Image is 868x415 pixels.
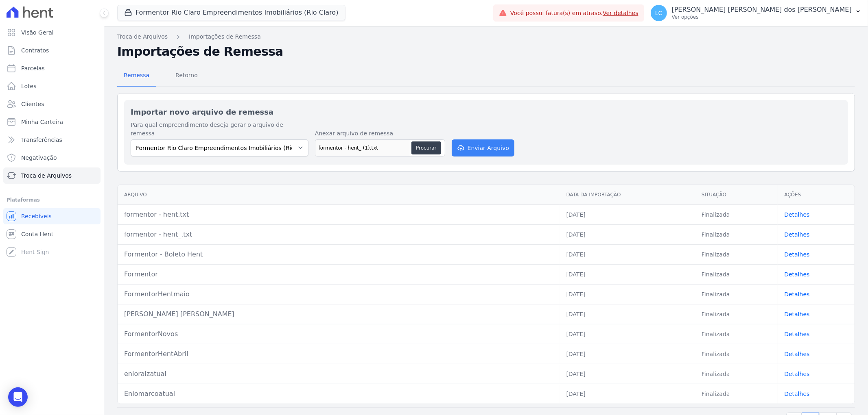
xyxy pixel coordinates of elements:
div: formentor - hent.txt [124,210,553,219]
p: [PERSON_NAME] [PERSON_NAME] dos [PERSON_NAME] [672,6,852,14]
td: Finalizada [695,284,778,304]
span: Troca de Arquivos [21,172,72,180]
button: Enviar Arquivo [452,139,514,156]
td: [DATE] [560,384,695,404]
button: Formentor Rio Claro Empreendimentos Imobiliários (Rio Claro) [117,5,345,20]
span: Remessa [119,67,154,83]
a: Negativação [3,150,101,166]
td: [DATE] [560,304,695,324]
a: Detalhes [784,331,809,337]
a: Detalhes [784,311,809,317]
a: Detalhes [784,231,809,238]
td: [DATE] [560,204,695,224]
a: Detalhes [784,291,809,298]
th: Data da Importação [560,185,695,205]
div: FormentorHentAbril [124,349,553,359]
span: Você possui fatura(s) em atraso. [510,9,638,17]
td: [DATE] [560,244,695,264]
th: Arquivo [118,185,560,205]
span: Negativação [21,154,57,162]
button: Procurar [411,141,441,154]
td: [DATE] [560,284,695,304]
td: Finalizada [695,264,778,284]
a: Detalhes [784,391,809,397]
a: Contratos [3,42,101,59]
span: Parcelas [21,64,45,72]
a: Importações de Remessa [189,33,261,41]
a: Troca de Arquivos [117,33,168,41]
span: Conta Hent [21,230,53,238]
label: Para qual empreendimento deseja gerar o arquivo de remessa [131,121,308,138]
span: Retorno [171,67,203,83]
div: [PERSON_NAME] [PERSON_NAME] [124,309,553,319]
div: formentor - hent_.txt [124,230,553,239]
span: Visão Geral [21,28,54,37]
a: Lotes [3,78,101,94]
th: Ações [778,185,855,205]
a: Clientes [3,96,101,112]
a: Conta Hent [3,226,101,242]
h2: Importações de Remessa [117,44,855,59]
td: [DATE] [560,344,695,364]
a: Ver detalhes [603,10,638,16]
a: Recebíveis [3,208,101,224]
a: Detalhes [784,251,809,258]
a: Troca de Arquivos [3,167,101,184]
div: Formentor - Boleto Hent [124,250,553,259]
label: Anexar arquivo de remessa [315,129,445,138]
button: LC [PERSON_NAME] [PERSON_NAME] dos [PERSON_NAME] Ver opções [644,2,868,24]
div: enioraizatual [124,369,553,379]
td: Finalizada [695,204,778,224]
span: Clientes [21,100,44,108]
td: Finalizada [695,344,778,364]
td: Finalizada [695,384,778,404]
a: Detalhes [784,351,809,357]
a: Parcelas [3,60,101,76]
span: Contratos [21,46,49,54]
td: [DATE] [560,364,695,384]
td: [DATE] [560,324,695,344]
td: Finalizada [695,324,778,344]
td: Finalizada [695,364,778,384]
h2: Importar novo arquivo de remessa [131,106,842,117]
span: Transferências [21,136,62,144]
div: Plataformas [7,195,97,205]
span: Recebíveis [21,212,52,220]
div: FormentorNovos [124,329,553,339]
td: [DATE] [560,224,695,244]
td: Finalizada [695,224,778,244]
div: Formentor [124,269,553,279]
span: Minha Carteira [21,118,63,126]
span: Lotes [21,82,37,90]
td: Finalizada [695,304,778,324]
p: Ver opções [672,14,852,20]
span: LC [655,10,662,16]
div: Open Intercom Messenger [8,387,28,407]
div: Eniomarcoatual [124,389,553,399]
nav: Breadcrumb [117,33,855,41]
td: Finalizada [695,244,778,264]
th: Situação [695,185,778,205]
td: [DATE] [560,264,695,284]
a: Transferências [3,132,101,148]
a: Detalhes [784,371,809,377]
a: Detalhes [784,271,809,278]
nav: Tab selector [117,65,204,87]
div: FormentorHentmaio [124,289,553,299]
a: Minha Carteira [3,114,101,130]
a: Remessa [117,65,156,87]
a: Detalhes [784,211,809,218]
a: Retorno [169,65,204,87]
a: Visão Geral [3,24,101,41]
